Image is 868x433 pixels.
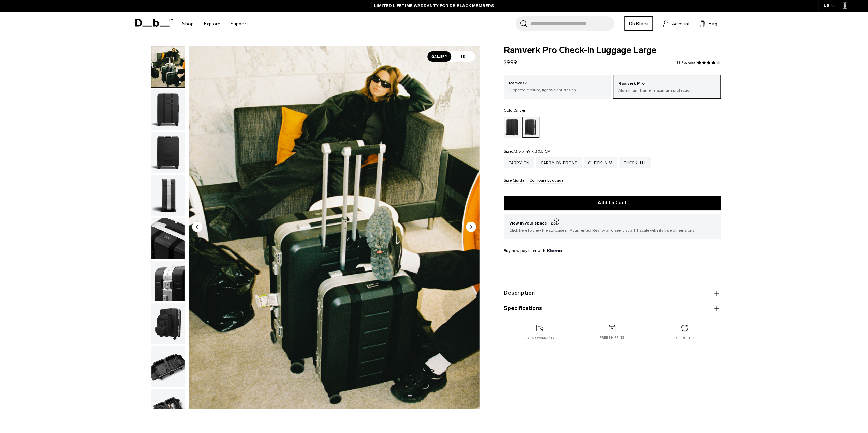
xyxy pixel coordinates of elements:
[151,389,185,430] button: Ramverk Pro Check-in Luggage Large Silver
[151,260,185,302] button: Ramverk Pro Check-in Luggage Large Silver
[204,12,220,36] a: Explore
[151,303,185,344] img: Ramverk Pro Check-in Luggage Large Silver
[529,178,563,183] button: Compare Luggage
[672,20,690,27] span: Account
[504,196,721,210] button: Add to Cart
[151,89,185,130] img: Ramverk Pro Check-in Luggage Large Silver
[675,61,695,64] a: 33 reviews
[182,12,194,36] a: Shop
[451,51,475,62] span: 3D
[619,157,651,168] a: Check-in L
[189,46,480,409] li: 2 / 12
[151,175,185,216] img: Ramverk Pro Check-in Luggage Large Silver
[504,214,721,239] button: View in your space Click here to view the suitcase in Augmented Reality and see it at a 1:1 scale...
[504,59,517,65] span: $999
[151,217,185,259] button: Ramverk Pro Check-in Luggage Large Silver
[504,157,534,168] a: Carry-on
[504,248,562,254] span: Buy now pay later with
[618,87,715,93] p: Aluminium frame, maximum protection.
[504,117,521,138] a: Black Out
[547,249,562,252] img: {"height" => 20, "alt" => "Klarna"}
[504,75,612,98] a: Ramverk Zippered closure, lightweight design.
[584,157,617,168] a: Check-in M
[151,389,185,430] img: Ramverk Pro Check-in Luggage Large Silver
[151,46,185,88] button: Ramverk Pro Check-in Luggage Large Silver
[504,46,721,55] span: Ramverk Pro Check-in Luggage Large
[151,346,185,387] button: Ramverk Pro Check-in Luggage Large Silver
[374,3,494,9] a: LIMITED LIFETIME WARRANTY FOR DB BLACK MEMBERS
[509,219,715,227] span: View in your space
[536,157,582,168] a: Carry-on Front
[509,80,606,87] p: Ramverk
[189,46,480,409] img: Ramverk Pro Check-in Luggage Large Silver
[151,218,185,259] img: Ramverk Pro Check-in Luggage Large Silver
[151,303,185,344] button: Ramverk Pro Check-in Luggage Large Silver
[151,132,185,173] img: Ramverk Pro Check-in Luggage Large Silver
[192,221,202,233] button: Previous slide
[509,87,606,93] p: Zippered closure, lightweight design.
[504,305,721,313] button: Specifications
[151,132,185,173] button: Ramverk Pro Check-in Luggage Large Silver
[663,19,690,28] a: Account
[466,221,476,233] button: Next slide
[151,89,185,130] button: Ramverk Pro Check-in Luggage Large Silver
[504,178,524,183] button: Size Guide
[600,335,624,340] p: Free shipping
[624,16,653,31] a: Db Black
[509,227,715,233] span: Click here to view the suitcase in Augmented Reality and see it at a 1:1 scale with its true dime...
[504,149,551,153] legend: Size:
[151,346,185,387] img: Ramverk Pro Check-in Luggage Large Silver
[709,20,717,27] span: Bag
[151,261,185,301] img: Ramverk Pro Check-in Luggage Large Silver
[231,12,248,36] a: Support
[700,19,717,28] button: Bag
[427,51,451,62] span: Gallery
[522,117,539,138] a: Silver
[672,336,696,340] p: Free returns
[177,12,253,36] nav: Main Navigation
[151,46,185,87] img: Ramverk Pro Check-in Luggage Large Silver
[504,289,721,297] button: Description
[151,174,185,216] button: Ramverk Pro Check-in Luggage Large Silver
[513,149,551,154] span: 73.5 x 49 x 30.5 CM
[525,336,555,340] p: 2 year warranty
[504,108,526,112] legend: Color:
[515,108,526,113] span: Silver
[618,80,715,87] p: Ramverk Pro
